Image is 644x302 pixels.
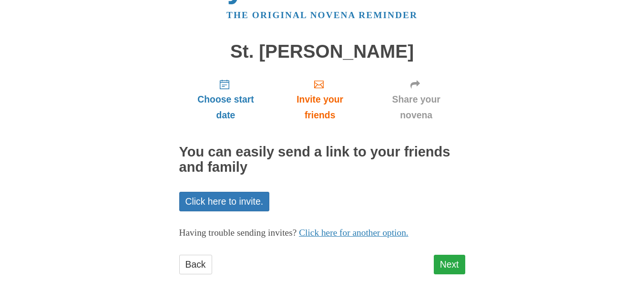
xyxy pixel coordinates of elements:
[434,255,465,274] a: Next
[179,228,297,238] span: Having trouble sending invites?
[179,192,270,211] a: Click here to invite.
[299,228,409,238] a: Click here for another option.
[189,92,263,123] span: Choose start date
[179,145,465,175] h2: You can easily send a link to your friends and family
[179,42,465,62] h1: St. [PERSON_NAME]
[272,71,367,128] a: Invite your friends
[226,10,418,20] a: The original novena reminder
[179,255,212,274] a: Back
[179,71,273,128] a: Choose start date
[368,71,465,128] a: Share your novena
[282,92,358,123] span: Invite your friends
[377,92,456,123] span: Share your novena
